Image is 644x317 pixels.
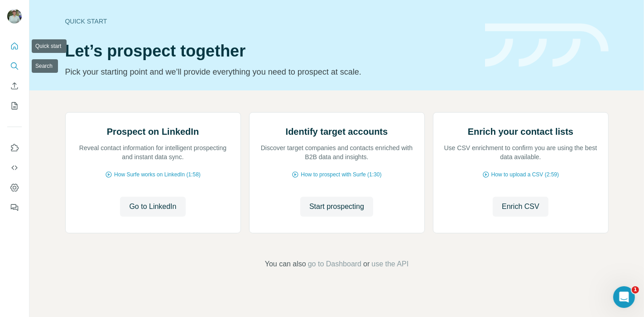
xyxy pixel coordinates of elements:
img: Avatar [7,9,22,24]
span: How to prospect with Surfe (1:30) [301,170,381,179]
p: Discover target companies and contacts enriched with B2B data and insights. [259,143,415,161]
button: Use Surfe on LinkedIn [7,140,22,156]
iframe: Intercom live chat [613,286,635,308]
span: 1 [632,286,639,293]
span: Enrich CSV [502,201,539,212]
h2: Identify target accounts [286,125,388,138]
span: or [363,259,370,270]
h2: Prospect on LinkedIn [107,125,199,138]
span: How to upload a CSV (2:59) [491,170,559,179]
button: Start prospecting [300,197,373,217]
button: Enrich CSV [493,197,548,217]
button: Quick start [7,38,22,54]
p: Pick your starting point and we’ll provide everything you need to prospect at scale. [65,66,474,78]
span: Go to LinkedIn [129,201,176,212]
button: Use Surfe API [7,160,22,176]
button: go to Dashboard [308,259,361,270]
button: Enrich CSV [7,78,22,94]
p: Use CSV enrichment to confirm you are using the best data available. [442,143,599,161]
button: Feedback [7,199,22,216]
img: banner [485,24,609,67]
h1: Let’s prospect together [65,42,474,60]
button: Dashboard [7,180,22,196]
button: Go to LinkedIn [120,197,185,217]
button: Search [7,58,22,74]
p: Reveal contact information for intelligent prospecting and instant data sync. [75,143,231,161]
span: How Surfe works on LinkedIn (1:58) [114,170,201,179]
button: use the API [371,259,409,270]
span: Start prospecting [309,201,364,212]
div: Quick start [65,17,474,26]
button: My lists [7,98,22,114]
h2: Enrich your contact lists [468,125,573,138]
span: You can also [265,259,306,270]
